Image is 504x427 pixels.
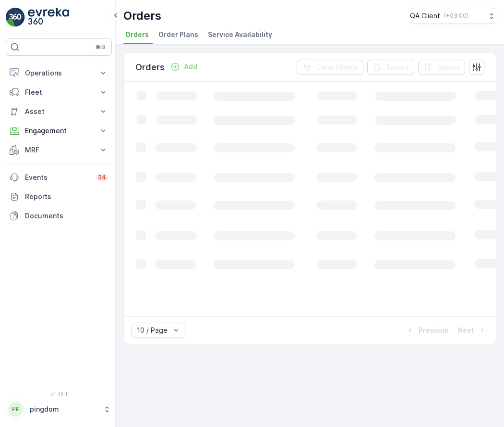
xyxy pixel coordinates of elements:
[410,11,440,21] p: QA Client
[6,63,112,83] button: Operations
[167,61,201,73] button: Add
[6,391,112,397] span: v 1.48.1
[410,8,496,24] button: QA Client(+03:00)
[135,61,165,74] p: Orders
[96,43,105,51] p: ⌘B
[419,326,448,335] p: Previous
[404,325,449,336] button: Previous
[25,173,90,182] p: Events
[6,83,112,102] button: Fleet
[316,63,358,72] p: Clear Filters
[184,62,197,72] p: Add
[28,8,69,27] img: logo_light-DOdMpM7g.png
[6,168,112,187] a: Events34
[6,102,112,121] button: Asset
[25,145,93,155] p: MRF
[437,63,459,72] p: Import
[158,30,198,39] span: Order Plans
[25,107,93,116] p: Asset
[297,60,363,75] button: Clear Filters
[444,12,468,20] p: ( +03:00 )
[367,60,414,75] button: Export
[6,140,112,160] button: MRF
[25,68,93,78] p: Operations
[208,30,272,39] span: Service Availability
[25,88,93,97] p: Fleet
[25,126,93,136] p: Engagement
[98,174,106,181] p: 34
[125,30,149,39] span: Orders
[25,192,108,201] p: Reports
[458,326,474,335] p: Next
[6,8,25,27] img: logo
[6,187,112,206] a: Reports
[123,8,161,24] p: Orders
[25,211,108,221] p: Documents
[386,63,408,72] p: Export
[8,402,24,417] div: PP
[6,206,112,226] a: Documents
[418,60,465,75] button: Import
[6,399,112,419] button: PPpingdom
[457,325,488,336] button: Next
[6,121,112,140] button: Engagement
[30,404,98,414] p: pingdom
